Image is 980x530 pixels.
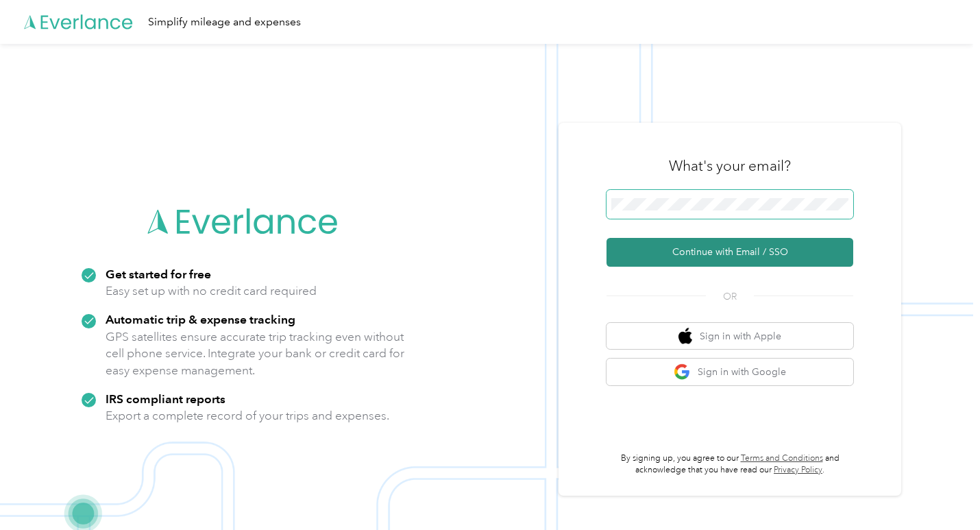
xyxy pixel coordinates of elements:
strong: Automatic trip & expense tracking [106,312,295,326]
span: OR [706,289,754,304]
button: Continue with Email / SSO [607,238,853,267]
strong: IRS compliant reports [106,392,225,406]
button: google logoSign in with Google [607,359,853,385]
p: Export a complete record of your trips and expenses. [106,407,389,424]
p: Easy set up with no credit card required [106,282,317,300]
div: Simplify mileage and expenses [148,14,301,31]
img: apple logo [678,328,692,345]
strong: Get started for free [106,267,211,281]
img: google logo [674,363,691,381]
a: Terms and Conditions [741,453,823,463]
p: GPS satellites ensure accurate trip tracking even without cell phone service. Integrate your bank... [106,328,405,379]
p: By signing up, you agree to our and acknowledge that you have read our . [607,453,853,477]
button: apple logoSign in with Apple [607,323,853,350]
h3: What's your email? [669,156,791,176]
a: Privacy Policy [774,465,822,475]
